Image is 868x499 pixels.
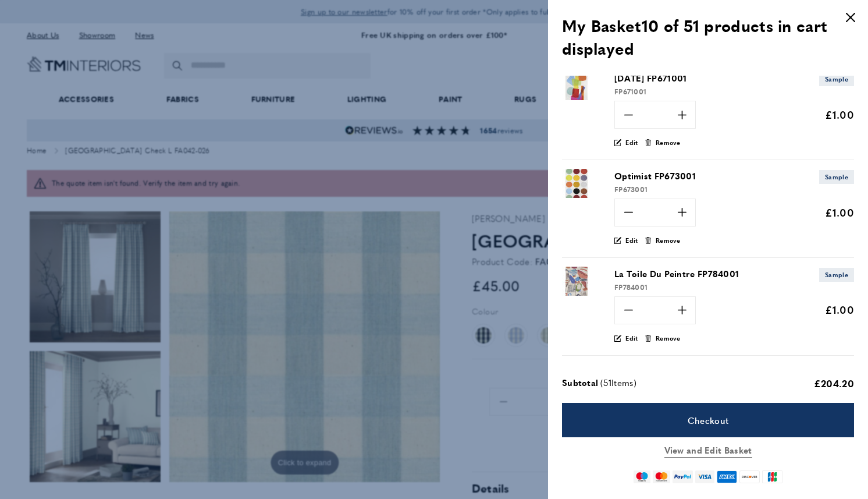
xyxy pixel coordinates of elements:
span: £1.00 [825,107,855,122]
a: Checkout [562,403,854,437]
span: Sample [819,268,854,282]
a: Edit product "La Toile Du Peintre FP784001" [614,333,638,344]
a: Edit product "Saturday FP671001" [614,137,638,148]
span: Remove [656,333,681,344]
span: 51 [603,376,611,388]
span: FP784001 [614,282,648,292]
img: maestro [634,470,650,483]
span: Edit [625,235,638,246]
span: FP673001 [614,184,648,194]
button: Close panel [839,6,862,29]
img: mastercard [653,470,670,483]
span: Subtotal [562,376,598,391]
a: Product "La Toile Du Peintre FP784001" [562,267,606,299]
span: Edit [625,333,638,344]
img: visa [695,470,714,483]
img: american-express [717,470,737,483]
span: Edit [625,137,638,148]
a: Product "Optimist FP673001" [562,169,606,201]
span: £1.00 [825,302,855,317]
span: [DATE] FP671001 [614,71,687,85]
img: discover [739,470,760,483]
h3: My Basket [562,14,854,59]
span: Remove [656,137,681,148]
span: Sample [819,72,854,86]
a: Product "Saturday FP671001" [562,71,606,104]
span: Remove [656,235,681,246]
img: jcb [762,470,782,483]
span: £1.00 [825,205,855,220]
a: View and Edit Basket [664,443,752,458]
img: paypal [673,470,693,483]
span: La Toile Du Peintre FP784001 [614,267,739,281]
button: Remove product "Optimist FP673001" from cart [645,235,681,246]
span: Optimist FP673001 [614,169,696,183]
span: Sample [819,170,854,184]
button: Remove product "Saturday FP671001" from cart [645,137,681,148]
span: FP671001 [614,86,646,97]
a: Edit product "Optimist FP673001" [614,235,638,246]
span: £204.20 [814,376,854,390]
button: Remove product "La Toile Du Peintre FP784001" from cart [645,333,681,344]
span: ( Items) [600,376,636,391]
span: 10 of 51 products in cart displayed [562,13,827,59]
